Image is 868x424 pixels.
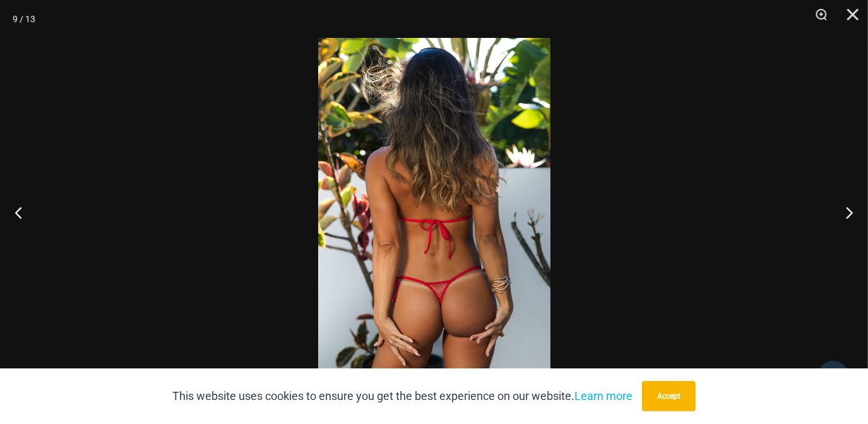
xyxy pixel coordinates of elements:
img: Summer Storm Red 312 Tri Top 449 Thong 04 [318,38,550,386]
p: This website uses cookies to ensure you get the best experience on our website. [172,387,633,406]
button: Accept [642,381,696,411]
a: Learn more [574,389,633,403]
div: 9 / 13 [13,9,35,28]
button: Next [821,181,868,244]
